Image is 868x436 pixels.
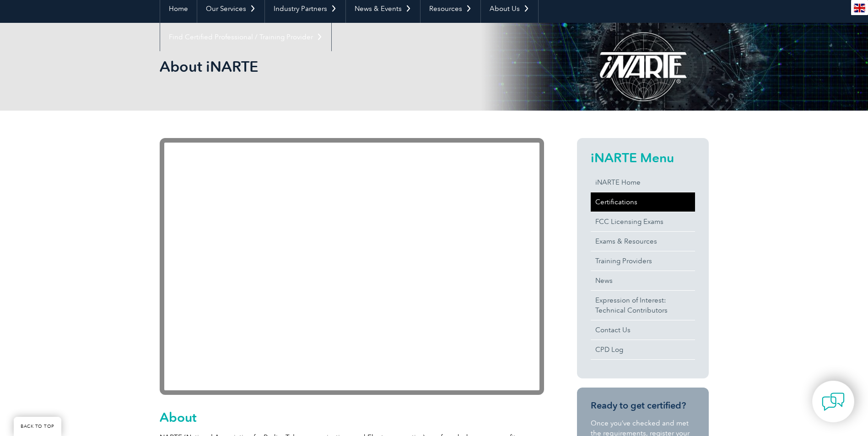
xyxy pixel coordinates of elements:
[591,291,695,320] a: Expression of Interest:Technical Contributors
[591,173,695,192] a: iNARTE Home
[160,23,331,51] a: Find Certified Professional / Training Provider
[591,232,695,251] a: Exams & Resources
[591,150,695,165] h2: iNARTE Menu
[591,320,695,340] a: Contact Us
[160,410,544,425] h2: About
[160,59,544,74] h2: About iNARTE
[591,251,695,271] a: Training Providers
[14,417,61,436] a: BACK TO TOP
[591,212,695,231] a: FCC Licensing Exams
[591,340,695,359] a: CPD Log
[160,138,544,395] iframe: YouTube video player
[591,400,695,411] h3: Ready to get certified?
[822,390,845,413] img: contact-chat.png
[854,4,865,12] img: en
[591,271,695,290] a: News
[591,192,695,212] a: Certifications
